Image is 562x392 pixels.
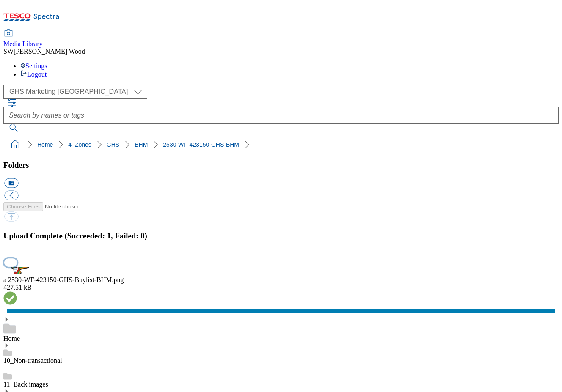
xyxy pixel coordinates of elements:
a: Home [37,141,53,148]
a: 2530-WF-423150-GHS-BHM [163,141,239,148]
h3: Upload Complete (Succeeded: 1, Failed: 0) [3,231,559,241]
a: GHS [107,141,119,148]
a: home [8,138,22,151]
a: BHM [135,141,148,148]
img: preview [3,267,29,274]
nav: breadcrumb [3,137,559,153]
a: Media Library [3,30,43,48]
span: SW [3,48,14,55]
h3: Folders [3,161,559,170]
a: Logout [20,71,47,78]
div: 427.51 kB [3,284,559,291]
span: Media Library [3,40,43,47]
a: 10_Non-transactional [3,357,62,364]
span: [PERSON_NAME] Wood [14,48,85,55]
input: Search by names or tags [3,107,559,124]
a: Settings [20,62,47,69]
a: 4_Zones [68,141,91,148]
a: 11_Back images [3,381,48,388]
div: a 2530-WF-423150-GHS-Buylist-BHM.png [3,276,559,284]
a: Home [3,335,20,342]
